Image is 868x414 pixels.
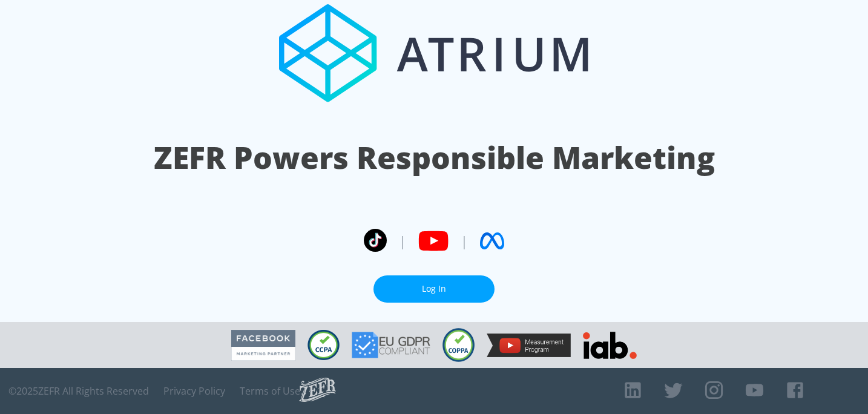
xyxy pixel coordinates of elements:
[163,385,225,397] a: Privacy Policy
[583,332,637,359] img: IAB
[231,330,295,361] img: Facebook Marketing Partner
[352,332,430,358] img: GDPR Compliant
[8,385,149,397] span: © 2025 ZEFR All Rights Reserved
[461,232,468,250] span: |
[442,328,475,362] img: COPPA Compliant
[373,275,495,303] a: Log In
[399,232,406,250] span: |
[307,330,340,360] img: CCPA Compliant
[240,385,300,397] a: Terms of Use
[154,137,715,179] h1: ZEFR Powers Responsible Marketing
[487,333,571,357] img: YouTube Measurement Program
